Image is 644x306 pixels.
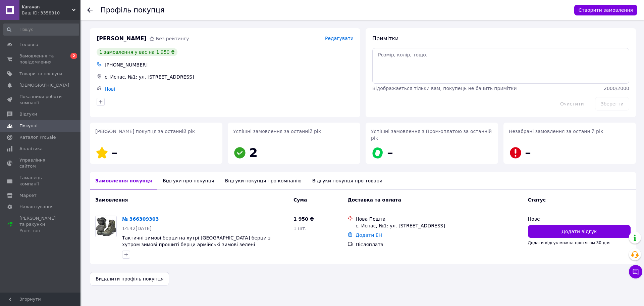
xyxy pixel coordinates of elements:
span: – [111,146,117,160]
span: 1 950 ₴ [293,216,314,222]
button: Додати відгук [528,225,631,238]
span: [PERSON_NAME] покупця за останній рік [95,129,195,134]
span: 2000 / 2000 [604,86,629,91]
span: – [525,146,531,160]
div: Повернутися назад [87,7,93,13]
span: [DEMOGRAPHIC_DATA] [19,82,69,88]
div: Prom топ [19,228,62,234]
a: Додати ЕН [356,232,382,238]
div: [PHONE_NUMBER] [103,60,355,70]
div: Відгуки про покупця [157,172,219,189]
a: Фото товару [95,216,117,237]
span: Управління сайтом [19,157,62,169]
button: Чат з покупцем [629,265,642,278]
a: № 366309303 [122,216,159,222]
span: [PERSON_NAME] [97,35,147,43]
h1: Профіль покупця [101,6,165,14]
div: Нова Пошта [356,216,522,222]
span: Успішні замовлення з Пром-оплатою за останній рік [371,129,492,141]
input: Пошук [3,24,79,36]
span: 2 [249,146,258,160]
span: Редагувати [325,36,354,41]
span: Додати відгук можна протягом 30 дня [528,241,610,245]
span: Примітки [372,35,398,42]
span: Замовлення та повідомлення [19,53,62,65]
span: Успішні замовлення за останній рік [233,129,321,134]
span: Гаманець компанії [19,175,62,187]
span: Статус [528,197,546,203]
span: Відображається тільки вам, покупець не бачить примітки [372,86,517,91]
div: Ваш ID: 3358810 [22,10,80,16]
span: – [387,146,393,160]
span: Незабрані замовлення за останній рік [509,129,603,134]
span: Відгуки [19,111,37,117]
span: Показники роботи компанії [19,94,62,106]
span: Каталог ProSale [19,134,56,140]
span: Товари та послуги [19,71,62,77]
div: с. Испас, №1: ул. [STREET_ADDRESS] [356,222,522,229]
span: Маркет [19,192,37,199]
span: Без рейтингу [156,36,189,41]
div: Нове [528,216,631,222]
span: Karavan [22,4,72,10]
span: Cума [293,197,307,203]
span: Покупці [19,123,38,129]
button: Видалити профіль покупця [90,272,169,286]
div: с. Испас, №1: ул. [STREET_ADDRESS] [103,72,355,82]
span: Замовлення [95,197,128,203]
span: [PERSON_NAME] та рахунки [19,215,62,234]
div: 1 замовлення у вас на 1 950 ₴ [97,48,177,56]
div: Відгуки покупця про товари [307,172,388,189]
span: Головна [19,42,38,48]
span: 2 [70,53,77,59]
span: 1 шт. [293,226,307,231]
img: Фото товару [96,217,116,236]
div: Відгуки покупця про компанію [220,172,307,189]
a: Нові [105,86,115,92]
a: Тактичні зимові берци на хутрі [GEOGRAPHIC_DATA] берци з хутром зимові прошиті берци армійські зи... [122,235,270,247]
span: Налаштування [19,204,54,210]
span: Доставка та оплата [347,197,401,203]
span: 14:42[DATE] [122,226,152,231]
span: Додати відгук [561,228,597,235]
div: Післяплата [356,241,522,248]
button: Створити замовлення [574,5,637,15]
span: Аналітика [19,146,43,152]
div: Замовлення покупця [90,172,157,189]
